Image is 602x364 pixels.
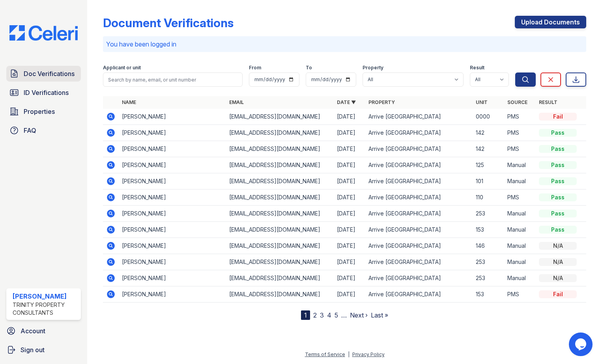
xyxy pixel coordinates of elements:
td: Arrive [GEOGRAPHIC_DATA] [365,286,473,303]
a: 5 [335,311,338,319]
div: Fail [539,290,577,298]
td: [PERSON_NAME] [119,238,226,254]
td: PMS [504,286,536,303]
td: Arrive [GEOGRAPHIC_DATA] [365,157,473,173]
td: [EMAIL_ADDRESS][DOMAIN_NAME] [226,173,333,189]
td: PMS [504,189,536,206]
td: [DATE] [334,173,365,189]
input: Search by name, email, or unit number [103,72,243,87]
td: 0000 [473,109,504,125]
td: [PERSON_NAME] [119,286,226,303]
span: FAQ [24,126,36,135]
a: Email [229,99,244,105]
td: Manual [504,254,536,270]
td: 253 [473,270,504,286]
td: [PERSON_NAME] [119,189,226,206]
td: [EMAIL_ADDRESS][DOMAIN_NAME] [226,222,333,238]
a: Properties [6,104,81,119]
td: Arrive [GEOGRAPHIC_DATA] [365,109,473,125]
div: | [348,351,350,357]
td: [PERSON_NAME] [119,270,226,286]
td: [DATE] [334,206,365,222]
label: To [306,65,312,71]
p: You have been logged in [106,39,583,49]
td: Manual [504,270,536,286]
td: [PERSON_NAME] [119,254,226,270]
td: PMS [504,141,536,157]
td: 110 [473,189,504,206]
span: Sign out [21,345,45,355]
td: [EMAIL_ADDRESS][DOMAIN_NAME] [226,141,333,157]
a: Source [507,99,527,105]
span: Properties [24,107,55,116]
label: Property [363,65,383,71]
a: Next › [350,311,368,319]
td: Arrive [GEOGRAPHIC_DATA] [365,173,473,189]
div: N/A [539,242,577,250]
td: Manual [504,173,536,189]
a: 2 [313,311,317,319]
td: [DATE] [334,222,365,238]
td: [PERSON_NAME] [119,109,226,125]
td: Arrive [GEOGRAPHIC_DATA] [365,222,473,238]
td: [EMAIL_ADDRESS][DOMAIN_NAME] [226,254,333,270]
td: [EMAIL_ADDRESS][DOMAIN_NAME] [226,157,333,173]
td: [DATE] [334,238,365,254]
span: ID Verifications [24,88,69,97]
td: Arrive [GEOGRAPHIC_DATA] [365,141,473,157]
div: Pass [539,193,577,201]
a: 4 [327,311,331,319]
a: Upload Documents [515,16,586,28]
td: PMS [504,125,536,141]
label: From [249,65,261,71]
iframe: chat widget [569,332,594,356]
a: Sign out [3,342,84,358]
a: Privacy Policy [352,351,385,357]
td: [DATE] [334,157,365,173]
td: [DATE] [334,141,365,157]
td: 142 [473,141,504,157]
div: N/A [539,258,577,266]
div: Trinity Property Consultants [13,301,78,317]
td: [EMAIL_ADDRESS][DOMAIN_NAME] [226,238,333,254]
td: [DATE] [334,109,365,125]
td: [PERSON_NAME] [119,125,226,141]
td: Manual [504,238,536,254]
div: Pass [539,129,577,137]
td: [EMAIL_ADDRESS][DOMAIN_NAME] [226,206,333,222]
td: [EMAIL_ADDRESS][DOMAIN_NAME] [226,270,333,286]
td: Arrive [GEOGRAPHIC_DATA] [365,189,473,206]
a: 3 [320,311,324,319]
td: Arrive [GEOGRAPHIC_DATA] [365,125,473,141]
td: Manual [504,157,536,173]
div: Pass [539,161,577,169]
td: [EMAIL_ADDRESS][DOMAIN_NAME] [226,286,333,303]
a: Date ▼ [337,99,356,105]
div: N/A [539,274,577,282]
a: Doc Verifications [6,66,81,82]
a: Property [368,99,395,105]
td: [EMAIL_ADDRESS][DOMAIN_NAME] [226,125,333,141]
td: 125 [473,157,504,173]
div: Pass [539,177,577,185]
td: 101 [473,173,504,189]
td: [EMAIL_ADDRESS][DOMAIN_NAME] [226,109,333,125]
td: 146 [473,238,504,254]
div: Pass [539,226,577,234]
td: 142 [473,125,504,141]
td: 253 [473,206,504,222]
a: Unit [476,99,488,105]
a: ID Verifications [6,85,81,100]
div: Pass [539,145,577,153]
td: Arrive [GEOGRAPHIC_DATA] [365,238,473,254]
a: Last » [371,311,388,319]
a: Name [122,99,136,105]
td: 153 [473,286,504,303]
td: PMS [504,109,536,125]
span: Account [21,326,45,336]
td: Arrive [GEOGRAPHIC_DATA] [365,254,473,270]
img: CE_Logo_Blue-a8612792a0a2168367f1c8372b55b34899dd931a85d93a1a3d3e32e68fde9ad4.png [3,25,84,41]
td: [DATE] [334,270,365,286]
td: Manual [504,206,536,222]
td: [PERSON_NAME] [119,206,226,222]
